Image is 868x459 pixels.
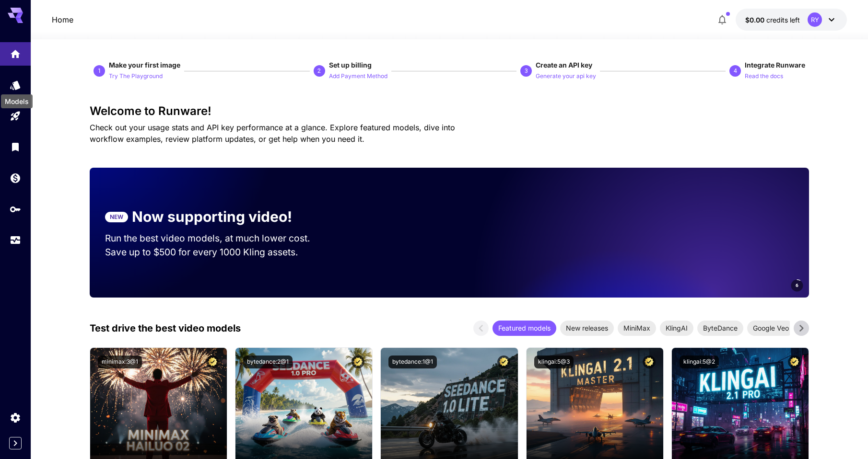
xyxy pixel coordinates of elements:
p: 1 [98,67,101,75]
span: Set up billing [329,61,372,69]
p: Run the best video models, at much lower cost. [105,231,328,245]
button: Certified Model – Vetted for best performance and includes a commercial license. [497,356,510,368]
span: Integrate Runware [745,61,805,69]
span: $0.00 [745,16,766,24]
div: Models [10,79,21,91]
p: Read the docs [745,72,783,81]
span: Create an API key [536,61,592,69]
button: Certified Model – Vetted for best performance and includes a commercial license. [206,356,219,368]
button: bytedance:1@1 [388,356,437,368]
span: Google Veo [747,323,795,333]
div: ByteDance [697,321,743,336]
button: Add Payment Method [329,70,387,81]
span: New releases [560,323,614,333]
button: klingai:5@3 [534,356,574,368]
div: KlingAI [660,321,693,336]
span: Make your first image [109,61,180,69]
div: Featured models [493,321,556,336]
button: Certified Model – Vetted for best performance and includes a commercial license. [352,356,364,368]
button: Expand sidebar [9,437,22,449]
span: KlingAI [660,323,693,333]
p: Now supporting video! [132,206,292,228]
p: Generate your api key [536,72,596,81]
div: MiniMax [618,321,656,336]
button: Try The Playground [109,70,163,81]
span: Featured models [493,323,556,333]
span: 6 [796,282,798,289]
div: Playground [10,110,21,122]
button: bytedance:2@1 [243,356,293,368]
p: 4 [734,67,737,75]
button: klingai:5@2 [680,356,719,368]
span: Check out your usage stats and API key performance at a glance. Explore featured models, dive int... [90,123,455,144]
div: Google Veo [747,321,795,336]
div: Library [10,138,21,150]
p: 3 [525,67,528,75]
span: MiniMax [618,323,656,333]
div: $0.00 [745,15,800,25]
p: 2 [317,67,321,75]
p: Try The Playground [109,72,163,81]
span: ByteDance [697,323,743,333]
p: Test drive the best video models [90,321,241,335]
button: Read the docs [745,70,783,81]
p: Save up to $500 for every 1000 Kling assets. [105,245,328,259]
div: Home [10,45,21,57]
p: Add Payment Method [329,72,387,81]
button: Certified Model – Vetted for best performance and includes a commercial license. [643,356,656,368]
div: Wallet [10,172,21,184]
button: minimax:3@1 [98,356,142,368]
a: Home [52,14,73,25]
div: Settings [10,412,21,424]
div: RY [808,12,822,27]
span: credits left [766,16,800,24]
button: Generate your api key [536,70,596,81]
h3: Welcome to Runware! [90,104,809,118]
nav: breadcrumb [52,14,73,25]
div: API Keys [10,203,21,215]
p: NEW [110,213,123,221]
div: New releases [560,321,614,336]
button: Certified Model – Vetted for best performance and includes a commercial license. [788,356,801,368]
div: Usage [10,234,21,246]
div: Models [1,94,33,108]
button: $0.00RY [736,9,847,31]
